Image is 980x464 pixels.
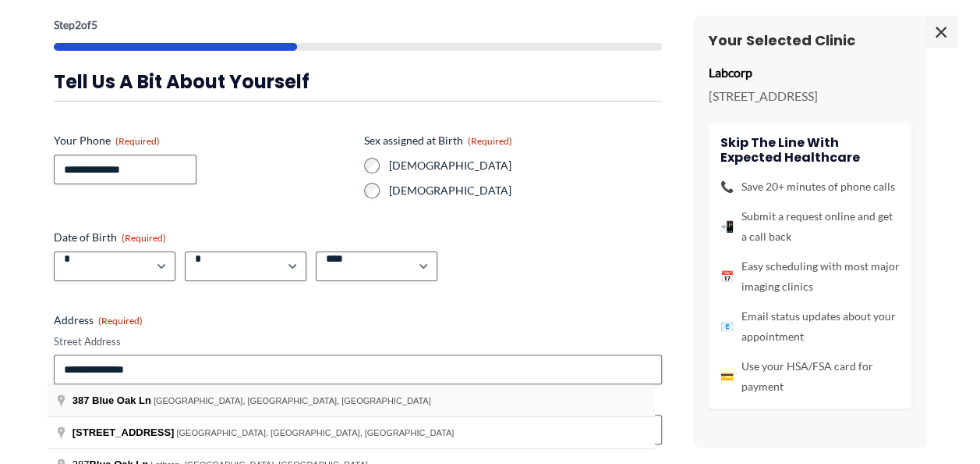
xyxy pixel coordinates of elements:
[389,158,662,173] label: [DEMOGRAPHIC_DATA]
[389,183,662,198] label: [DEMOGRAPHIC_DATA]
[720,356,900,397] li: Use your HSA/FSA card for payment
[720,316,734,337] span: 📧
[720,256,900,297] li: Easy scheduling with most major imaging clinics
[176,428,454,437] span: [GEOGRAPHIC_DATA], [GEOGRAPHIC_DATA], [GEOGRAPHIC_DATA]
[91,18,97,31] span: 5
[720,366,734,387] span: 💳
[54,20,662,30] p: Step of
[54,133,352,148] label: Your Phone
[54,70,662,94] h3: Tell us a bit about yourself
[720,206,900,247] li: Submit a request online and get a call back
[122,232,166,244] span: (Required)
[720,216,734,237] span: 📲
[115,135,160,147] span: (Required)
[73,394,90,406] span: 387
[720,306,900,347] li: Email status updates about your appointment
[92,394,151,406] span: Blue Oak Ln
[154,396,431,405] span: [GEOGRAPHIC_DATA], [GEOGRAPHIC_DATA], [GEOGRAPHIC_DATA]
[709,31,911,49] h3: Your Selected Clinic
[54,334,662,349] label: Street Address
[720,177,734,197] span: 📞
[709,84,911,108] p: [STREET_ADDRESS]
[75,18,81,31] span: 2
[98,315,143,327] span: (Required)
[54,230,166,245] legend: Date of Birth
[364,133,512,148] legend: Sex assigned at Birth
[54,312,143,328] legend: Address
[468,135,512,147] span: (Required)
[720,135,900,165] h4: Skip the line with Expected Healthcare
[73,427,175,438] span: [STREET_ADDRESS]
[720,266,734,287] span: 📅
[925,16,957,47] span: ×
[720,177,900,197] li: Save 20+ minutes of phone calls
[709,61,911,84] p: Labcorp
